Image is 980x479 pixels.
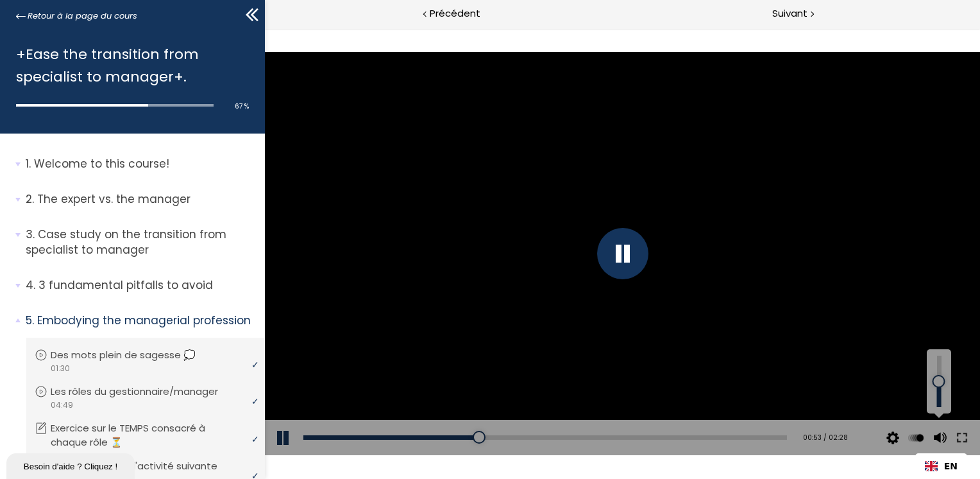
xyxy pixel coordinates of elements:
[50,399,73,411] span: 04:49
[26,227,255,258] p: Case study on the transition from specialist to manager
[26,227,35,243] span: 3.
[26,191,34,207] span: 2.
[51,348,215,362] p: Des mots plein de sagesse 💭
[16,43,242,88] h1: +Ease the transition from specialist to manager+.
[915,453,967,479] div: Language selected: English
[26,277,255,293] p: 3 fundamental pitfalls to avoid
[925,461,958,471] a: EN
[51,459,237,473] p: Instructions pour l'activité suivante
[26,313,255,329] p: Embodying the managerial profession
[16,9,137,23] a: Retour à la page du cours
[772,6,807,22] span: Suivant
[925,461,938,471] img: English flag
[664,392,684,428] button: Volume
[26,313,34,329] span: 5.
[50,363,70,374] span: 01:30
[26,156,31,172] span: 1.
[915,453,967,479] div: Language Switcher
[26,156,255,172] p: Welcome to this course!
[6,451,137,479] iframe: chat widget
[618,392,638,428] button: Video quality
[430,6,480,22] span: Précédent
[26,277,35,293] span: 4.
[51,421,253,449] p: Exercice sur le TEMPS consacré à chaque rôle ⏳
[639,392,663,428] div: Modifier la vitesse de lecture
[534,404,583,415] div: 00:53 / 02:28
[26,191,255,207] p: The expert vs. the manager
[641,392,661,428] button: Play back rate
[235,101,249,111] span: 67 %
[51,385,237,399] p: Les rôles du gestionnaire/manager
[28,9,137,23] span: Retour à la page du cours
